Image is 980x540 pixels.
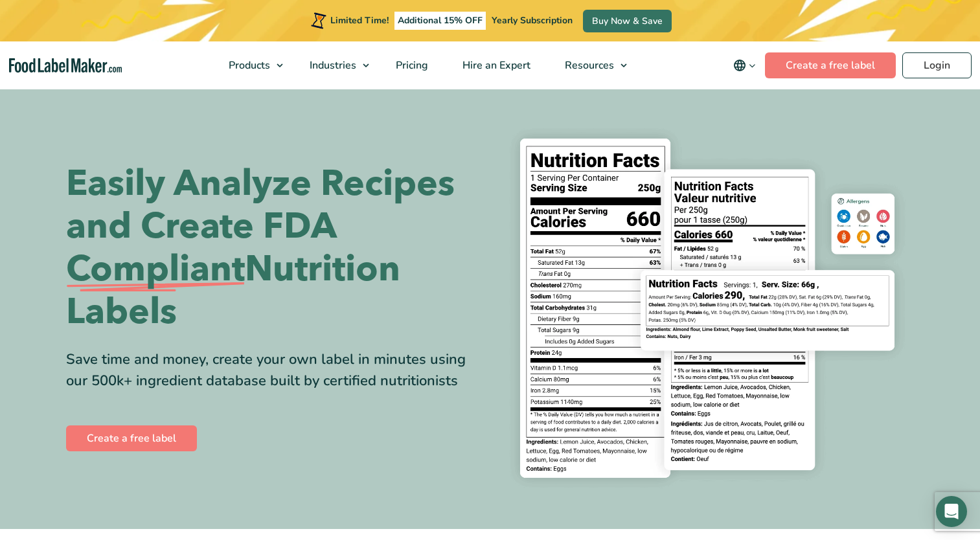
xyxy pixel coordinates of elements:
span: Pricing [392,58,429,73]
span: Compliant [66,248,245,291]
a: Buy Now & Save [583,10,672,32]
a: Pricing [379,41,442,89]
span: Limited Time! [330,14,389,27]
a: Products [212,41,290,89]
a: Create a free label [66,425,197,451]
span: Yearly Subscription [492,14,573,27]
a: Create a free label [765,52,896,78]
a: Industries [293,41,376,89]
span: Resources [561,58,615,73]
span: Products [225,58,271,73]
a: Hire an Expert [446,41,545,89]
div: Open Intercom Messenger [936,496,967,527]
div: Save time and money, create your own label in minutes using our 500k+ ingredient database built b... [66,349,481,392]
span: Industries [306,58,358,73]
a: Login [902,52,972,78]
span: Hire an Expert [459,58,532,73]
span: Additional 15% OFF [394,12,486,30]
a: Resources [548,41,633,89]
h1: Easily Analyze Recipes and Create FDA Nutrition Labels [66,163,481,333]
